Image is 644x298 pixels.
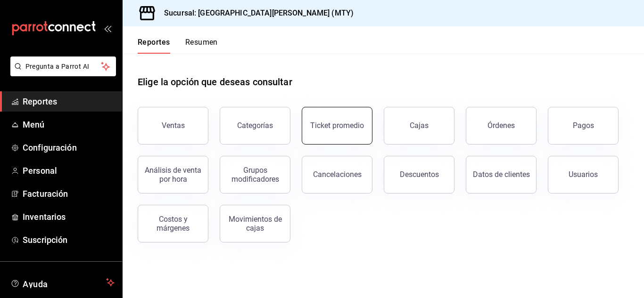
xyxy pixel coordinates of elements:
[220,107,290,145] button: Categorías
[185,38,218,54] button: Resumen
[466,156,537,193] button: Datos de clientes
[23,234,115,246] span: Suscripción
[548,107,619,145] button: Pagos
[25,62,101,72] span: Pregunta a Parrot AI
[162,121,185,130] div: Ventas
[400,170,439,179] div: Descuentos
[23,118,115,131] span: Menú
[226,215,284,233] div: Movimientos de cajas
[410,120,429,131] div: Cajas
[220,205,290,242] button: Movimientos de cajas
[548,156,619,193] button: Usuarios
[138,75,292,89] h1: Elige la opción que deseas consultar
[7,68,116,78] a: Pregunta a Parrot AI
[138,156,208,193] button: Análisis de venta por hora
[23,95,115,108] span: Reportes
[569,170,598,179] div: Usuarios
[104,24,111,32] button: open_drawer_menu
[23,277,102,288] span: Ayuda
[310,121,364,130] div: Ticket promedio
[313,170,362,179] div: Cancelaciones
[144,166,202,184] div: Análisis de venta por hora
[473,170,530,179] div: Datos de clientes
[487,121,515,130] div: Órdenes
[23,141,115,154] span: Configuración
[237,121,273,130] div: Categorías
[226,166,284,184] div: Grupos modificadores
[138,38,218,54] div: navigation tabs
[384,107,454,145] a: Cajas
[138,205,208,242] button: Costos y márgenes
[23,164,115,177] span: Personal
[466,107,537,145] button: Órdenes
[302,156,372,193] button: Cancelaciones
[23,187,115,200] span: Facturación
[302,107,372,145] button: Ticket promedio
[144,215,202,233] div: Costos y márgenes
[384,156,454,193] button: Descuentos
[138,107,208,145] button: Ventas
[573,121,594,130] div: Pagos
[220,156,290,193] button: Grupos modificadores
[157,8,354,19] h3: Sucursal: [GEOGRAPHIC_DATA][PERSON_NAME] (MTY)
[10,56,116,76] button: Pregunta a Parrot AI
[23,210,115,223] span: Inventarios
[138,38,170,54] button: Reportes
